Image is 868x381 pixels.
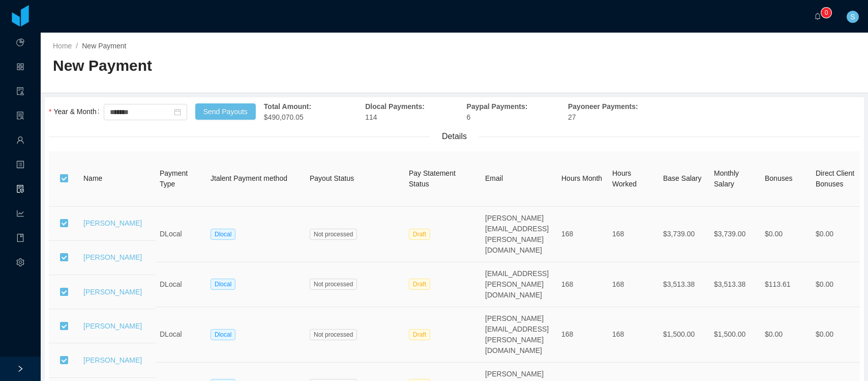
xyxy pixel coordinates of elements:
td: [EMAIL_ADDRESS][PERSON_NAME][DOMAIN_NAME] [481,262,557,307]
span: Not processed [310,229,357,240]
i: icon: file-protect [16,180,24,201]
td: $0.00 [812,307,862,363]
td: $1,500.00 [659,307,710,363]
td: DLocal [156,207,206,262]
td: $0.00 [761,207,812,262]
a: icon: profile [16,155,24,176]
span: Not processed [310,329,357,340]
span: Draft [409,279,430,290]
td: $0.00 [812,207,862,262]
i: icon: solution [16,107,24,127]
span: Email [485,174,503,182]
td: $113.61 [761,262,812,307]
td: 168 [608,307,659,363]
td: [PERSON_NAME][EMAIL_ADDRESS][PERSON_NAME][DOMAIN_NAME] [481,207,557,262]
strong: Payoneer Payments: [568,102,638,111]
td: 168 [557,207,608,262]
td: 168 [608,207,659,262]
span: Draft [409,229,430,240]
a: icon: user [16,130,24,152]
a: [PERSON_NAME] [83,253,142,261]
span: Dlocal [211,229,235,240]
sup: 0 [821,8,831,18]
a: [PERSON_NAME] [83,219,142,227]
span: Bonuses [765,174,792,182]
i: icon: calendar [174,108,181,116]
strong: Dlocal Payments: [365,102,425,111]
a: [PERSON_NAME] [83,288,142,296]
span: Draft [409,329,430,340]
td: [PERSON_NAME][EMAIL_ADDRESS][PERSON_NAME][DOMAIN_NAME] [481,307,557,363]
span: S [850,11,855,23]
span: Hours Month [561,174,602,182]
span: Details [430,130,479,143]
td: $3,513.38 [710,262,761,307]
span: Payment Type [160,169,188,188]
td: 168 [557,307,608,363]
a: [PERSON_NAME] [83,356,142,364]
span: $490,070.05 [264,102,311,121]
label: Year & Month [49,107,104,116]
span: Not processed [310,279,357,290]
span: Direct Client Bonuses [816,169,854,188]
span: / [76,42,78,50]
a: [PERSON_NAME] [83,322,142,330]
td: $3,739.00 [659,207,710,262]
span: 6 [467,102,528,121]
a: icon: appstore [16,57,24,78]
span: Pay Statement Status [409,169,456,188]
span: 27 [568,102,638,121]
span: Payout Status [310,174,354,182]
td: DLocal [156,262,206,307]
i: icon: line-chart [16,205,24,225]
a: icon: pie-chart [16,33,24,54]
td: DLocal [156,307,206,363]
button: Send Payouts [195,103,256,120]
h2: New Payment [53,56,455,76]
a: Home [53,42,72,50]
strong: Paypal Payments: [467,102,528,111]
td: 168 [557,262,608,307]
span: Dlocal [211,279,235,290]
i: icon: bell [814,13,821,20]
td: $0.00 [761,307,812,363]
span: Name [83,174,102,182]
a: icon: audit [16,81,24,103]
span: Jtalent Payment method [211,174,287,182]
span: Base Salary [663,174,701,182]
td: $0.00 [812,262,862,307]
span: New Payment [82,42,126,50]
span: Hours Worked [612,169,637,188]
i: icon: setting [16,254,24,274]
i: icon: book [16,229,24,250]
td: $3,513.38 [659,262,710,307]
td: $3,739.00 [710,207,761,262]
span: 114 [365,102,425,121]
td: $1,500.00 [710,307,761,363]
span: Monthly Salary [714,169,739,188]
td: 168 [608,262,659,307]
strong: Total Amount: [264,102,311,111]
span: Dlocal [211,329,235,340]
